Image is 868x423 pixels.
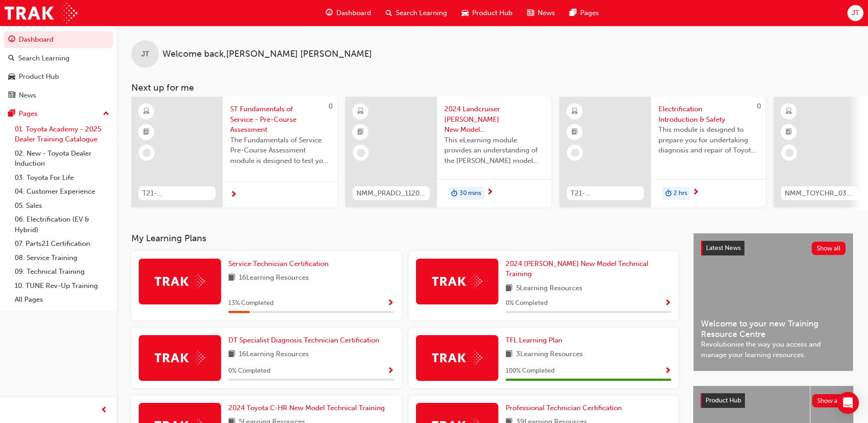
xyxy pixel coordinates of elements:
[228,272,235,284] span: book-icon
[4,105,113,122] button: Pages
[357,126,364,138] span: booktick-icon
[228,336,379,344] span: DT Specialist Diagnosis Technician Certification
[812,394,846,407] button: Show all
[8,54,15,63] span: search-icon
[472,8,512,18] span: Product Hub
[326,7,333,19] span: guage-icon
[432,274,482,288] img: Trak
[570,7,577,19] span: pages-icon
[506,404,622,412] span: Professional Technician Certification
[571,149,579,157] span: learningRecordVerb_NONE-icon
[658,104,758,125] span: Electrification Introduction & Safety
[103,108,109,120] span: up-icon
[571,106,578,118] span: learningResourceType_ELEARNING-icon
[516,349,583,360] span: 3 Learning Resources
[142,188,212,199] span: T21-STFOS_PRE_EXAM
[386,7,392,19] span: search-icon
[336,8,371,18] span: Dashboard
[4,87,113,104] a: News
[4,68,113,85] a: Product Hub
[847,5,863,21] button: JT
[387,367,394,375] span: Show Progress
[230,135,330,166] span: The Fundamentals of Service Pre-Course Assessment module is designed to test your learning and un...
[664,298,671,309] button: Show Progress
[8,110,15,118] span: pages-icon
[486,189,493,197] span: next-icon
[701,241,846,255] a: Latest NewsShow all
[143,149,151,157] span: learningRecordVerb_NONE-icon
[701,393,846,408] a: Product HubShow all
[664,299,671,308] span: Show Progress
[4,50,113,67] a: Search Learning
[387,365,394,377] button: Show Progress
[562,4,606,22] a: pages-iconPages
[516,283,582,294] span: 5 Learning Resources
[692,189,699,197] span: next-icon
[506,366,555,376] span: 100 % Completed
[462,7,469,19] span: car-icon
[693,233,853,371] a: Latest NewsShow allWelcome to your new Training Resource CentreRevolutionise the way you access a...
[11,146,113,171] a: 02. New - Toyota Dealer Induction
[18,53,70,64] div: Search Learning
[11,293,113,307] a: All Pages
[506,283,512,294] span: book-icon
[8,36,15,44] span: guage-icon
[506,260,648,278] span: 2024 [PERSON_NAME] New Model Technical Training
[162,49,372,60] span: Welcome back , [PERSON_NAME] [PERSON_NAME]
[757,102,761,110] span: 0
[580,8,599,18] span: Pages
[506,336,562,344] span: TFL Learning Plan
[230,191,237,199] span: next-icon
[141,49,149,60] span: JT
[8,73,15,81] span: car-icon
[11,171,113,185] a: 03. Toyota For Life
[345,97,551,207] a: NMM_PRADO_112024_MODULE_12024 Landcruiser [PERSON_NAME] New Model Mechanisms - Model Outline 1Thi...
[357,106,364,118] span: learningResourceType_ELEARNING-icon
[228,366,270,376] span: 0 % Completed
[378,4,454,22] a: search-iconSearch Learning
[785,149,793,157] span: learningRecordVerb_NONE-icon
[117,82,868,93] h3: Next up for me
[19,90,36,101] div: News
[444,135,544,166] span: This eLearning module provides an understanding of the [PERSON_NAME] model line-up and its Katash...
[571,126,578,138] span: booktick-icon
[101,405,108,416] span: prev-icon
[4,29,113,105] button: DashboardSearch LearningProduct HubNews
[143,106,150,118] span: learningResourceType_ELEARNING-icon
[664,365,671,377] button: Show Progress
[11,184,113,199] a: 04. Customer Experience
[852,8,859,18] span: JT
[11,251,113,265] a: 08. Service Training
[143,126,150,138] span: booktick-icon
[318,4,378,22] a: guage-iconDashboard
[451,188,458,200] span: duration-icon
[396,8,447,18] span: Search Learning
[459,188,481,199] span: 30 mins
[155,274,205,288] img: Trak
[837,392,859,414] div: Open Intercom Messenger
[11,237,113,251] a: 07. Parts21 Certification
[131,233,679,244] h3: My Learning Plans
[155,351,205,365] img: Trak
[4,31,113,48] a: Dashboard
[706,396,741,404] span: Product Hub
[329,102,333,110] span: 0
[812,242,846,255] button: Show all
[19,71,59,82] div: Product Hub
[506,298,548,309] span: 0 % Completed
[230,104,330,135] span: ST Fundamentals of Service - Pre-Course Assessment
[454,4,520,22] a: car-iconProduct Hub
[5,3,77,23] img: Trak
[387,298,394,309] button: Show Progress
[8,92,15,100] span: news-icon
[520,4,562,22] a: news-iconNews
[228,335,383,346] a: DT Specialist Diagnosis Technician Certification
[786,106,792,118] span: learningResourceType_ELEARNING-icon
[432,351,482,365] img: Trak
[506,403,625,413] a: Professional Technician Certification
[131,97,337,207] a: 0T21-STFOS_PRE_EXAMST Fundamentals of Service - Pre-Course AssessmentThe Fundamentals of Service ...
[506,335,566,346] a: TFL Learning Plan
[228,349,235,360] span: book-icon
